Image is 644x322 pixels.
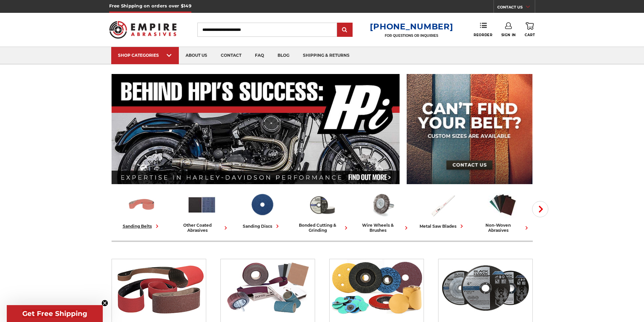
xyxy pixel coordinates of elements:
a: shipping & returns [296,47,356,64]
a: non-woven abrasives [475,190,530,233]
span: Cart [525,33,535,37]
img: Other Coated Abrasives [187,190,217,219]
a: sanding discs [235,190,289,230]
div: SHOP CATEGORIES [118,53,172,58]
a: contact [214,47,248,64]
img: Sanding Belts [112,259,206,317]
img: Other Coated Abrasives [221,259,315,317]
img: Bonded Cutting & Grinding [438,259,532,317]
a: faq [248,47,271,64]
a: wire wheels & brushes [355,190,410,233]
span: Reorder [474,33,492,37]
a: blog [271,47,296,64]
span: Get Free Shipping [22,309,87,318]
img: Banner for an interview featuring Horsepower Inc who makes Harley performance upgrades featured o... [112,74,400,184]
a: bonded cutting & grinding [295,190,350,233]
input: Submit [338,23,352,37]
a: [PHONE_NUMBER] [370,22,453,31]
img: Bonded Cutting & Grinding [307,190,337,219]
a: about us [179,47,214,64]
a: sanding belts [114,190,169,230]
p: FOR QUESTIONS OR INQUIRIES [370,33,453,38]
button: Next [532,201,548,217]
div: non-woven abrasives [475,223,530,233]
img: Sanding Belts [127,190,157,219]
div: bonded cutting & grinding [295,223,350,233]
span: Sign In [501,33,516,37]
img: Wire Wheels & Brushes [367,190,397,219]
div: Get Free ShippingClose teaser [7,305,103,322]
div: metal saw blades [420,223,465,230]
img: Non-woven Abrasives [488,190,518,219]
div: sanding belts [123,223,161,230]
div: wire wheels & brushes [355,223,410,233]
img: Sanding Discs [247,190,277,219]
button: Close teaser [101,300,108,306]
a: metal saw blades [415,190,470,230]
img: Empire Abrasives [109,17,177,43]
a: Reorder [474,22,492,37]
a: other coated abrasives [174,190,229,233]
img: Sanding Discs [330,259,424,317]
a: CONTACT US [497,3,535,13]
div: other coated abrasives [174,223,229,233]
a: Cart [525,22,535,37]
img: promo banner for custom belts. [407,74,532,184]
img: Metal Saw Blades [428,190,457,219]
div: sanding discs [243,223,281,230]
